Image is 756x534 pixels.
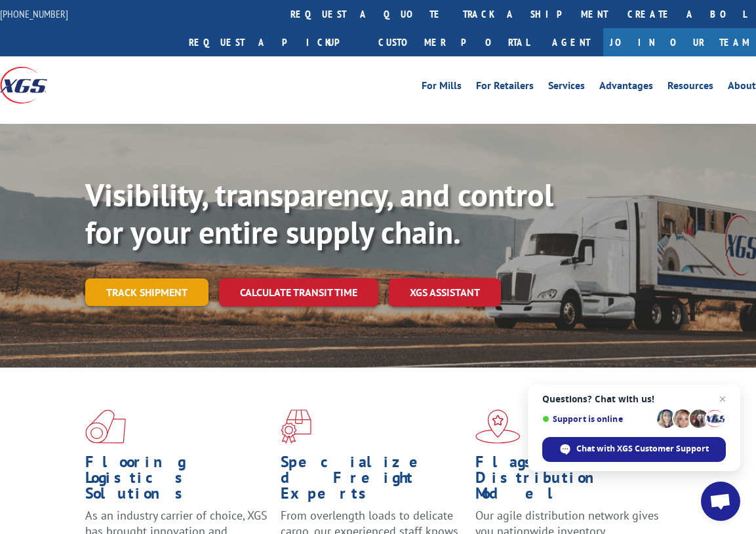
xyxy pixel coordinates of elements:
a: For Mills [422,81,462,95]
a: Resources [667,81,713,95]
a: Services [548,81,585,95]
a: Calculate transit time [219,278,378,307]
a: For Retailers [476,81,534,95]
span: Questions? Chat with us! [542,394,726,404]
a: XGS ASSISTANT [389,278,501,307]
span: Support is online [542,414,652,424]
img: xgs-icon-flagship-distribution-model-red [475,410,521,444]
a: Track shipment [85,278,209,306]
img: xgs-icon-focused-on-flooring-red [281,410,311,444]
a: Advantages [599,81,653,95]
b: Visibility, transparency, and control for your entire supply chain. [85,174,553,253]
h1: Flooring Logistics Solutions [85,454,271,508]
span: Close chat [715,391,730,407]
div: Chat with XGS Customer Support [542,437,726,462]
a: About [728,81,756,95]
a: Join Our Team [603,28,756,56]
a: Agent [539,28,603,56]
div: Open chat [701,482,740,521]
span: Chat with XGS Customer Support [576,443,709,455]
h1: Specialized Freight Experts [281,454,466,508]
a: Customer Portal [368,28,539,56]
h1: Flagship Distribution Model [475,454,661,508]
img: xgs-icon-total-supply-chain-intelligence-red [85,410,126,444]
a: Request a pickup [179,28,368,56]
